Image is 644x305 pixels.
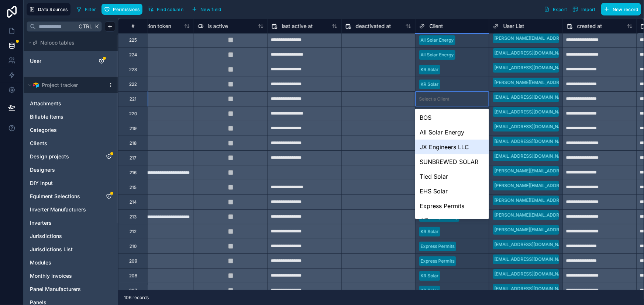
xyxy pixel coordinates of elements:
[421,258,455,264] div: Express Permits
[42,81,78,89] span: Project tracker
[421,52,454,58] div: All Solar Energy
[495,285,569,292] div: [EMAIL_ADDRESS][DOMAIN_NAME]
[421,287,439,294] div: KR Solar
[27,243,115,255] div: Jurisdictions List
[495,94,569,101] div: [EMAIL_ADDRESS][DOMAIN_NAME]
[30,100,97,107] a: Attachments
[415,125,489,140] div: All Solar Energy
[421,37,454,43] div: All Solar Energy
[101,4,145,15] a: Permissions
[581,7,596,12] span: Import
[30,206,86,213] span: Inverter Manufacturers
[421,243,455,250] div: Express Permits
[356,22,391,30] span: deactivated at
[130,214,137,220] div: 213
[419,96,450,102] div: Select a Client
[570,3,598,15] button: Import
[601,3,641,15] button: New record
[30,246,73,253] span: Jurisdictions List
[157,7,183,12] span: Find column
[30,285,97,293] a: Panel Manufacturers
[129,52,137,58] div: 224
[495,50,569,56] div: [EMAIL_ADDRESS][DOMAIN_NAME]
[129,67,137,73] div: 223
[129,111,137,117] div: 220
[598,3,641,15] a: New record
[27,257,115,269] div: Modules
[30,113,97,120] a: Billable Items
[124,23,142,29] div: #
[421,66,439,73] div: KR Solar
[30,113,63,120] span: Billable Items
[495,212,605,218] div: [PERSON_NAME][EMAIL_ADDRESS][DOMAIN_NAME]
[503,22,524,30] span: User List
[415,110,489,125] div: BOS
[495,271,569,277] div: [EMAIL_ADDRESS][DOMAIN_NAME]
[421,81,439,88] div: KR Solar
[27,230,115,242] div: Jurisdictions
[130,126,137,132] div: 219
[38,7,68,12] span: Data Sources
[27,137,115,149] div: Clients
[30,232,62,240] span: Jurisdictions
[30,272,72,280] span: Monthly Invoices
[421,228,439,235] div: KR Solar
[30,246,97,253] a: Jurisdictions List
[130,96,137,102] div: 221
[94,24,99,29] span: K
[130,140,137,146] div: 218
[495,182,605,189] div: [PERSON_NAME][EMAIL_ADDRESS][DOMAIN_NAME]
[30,153,97,160] a: Design projects
[30,206,97,213] a: Inverter Manufacturers
[495,153,569,159] div: [EMAIL_ADDRESS][DOMAIN_NAME]
[30,272,97,280] a: Monthly Invoices
[495,64,569,71] div: [EMAIL_ADDRESS][DOMAIN_NAME]
[415,213,489,228] div: 4IEnergy
[30,179,97,187] a: DIY Input
[129,81,137,87] div: 222
[27,38,111,48] button: Noloco tables
[124,295,149,301] span: 106 records
[30,57,41,65] span: User
[27,55,115,67] div: User
[553,7,567,12] span: Export
[282,22,313,30] span: last active at
[430,22,443,30] span: Client
[30,219,52,227] span: Inverters
[27,204,115,215] div: Inverter Manufacturers
[145,4,186,15] button: Find column
[415,199,489,213] div: Express Permits
[30,193,80,200] span: Equiment Selections
[130,185,137,190] div: 215
[30,140,47,147] span: Clients
[30,126,57,134] span: Categories
[40,39,75,46] span: Noloco tables
[495,35,605,42] div: [PERSON_NAME][EMAIL_ADDRESS][DOMAIN_NAME]
[30,179,53,187] span: DIY Input
[495,227,605,233] div: [PERSON_NAME][EMAIL_ADDRESS][DOMAIN_NAME]
[613,7,638,12] span: New record
[415,154,489,169] div: SUNBREWED SOLAR
[415,184,489,199] div: EHS Solar
[30,219,97,227] a: Inverters
[27,98,115,109] div: Attachments
[30,166,97,173] a: Designers
[30,100,61,107] span: Attachments
[208,22,228,30] span: is active
[130,155,137,161] div: 217
[101,4,142,15] button: Permissions
[495,79,605,86] div: [PERSON_NAME][EMAIL_ADDRESS][DOMAIN_NAME]
[27,3,70,15] button: Data Sources
[30,259,51,266] span: Modules
[113,7,140,12] span: Permissions
[30,140,97,147] a: Clients
[129,258,137,264] div: 209
[130,170,137,176] div: 216
[129,273,137,279] div: 208
[27,151,115,162] div: Design projects
[130,199,137,205] div: 214
[27,283,115,295] div: Panel Manufacturers
[577,22,602,30] span: created at
[415,140,489,154] div: JX Engineers LLC
[30,126,97,134] a: Categories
